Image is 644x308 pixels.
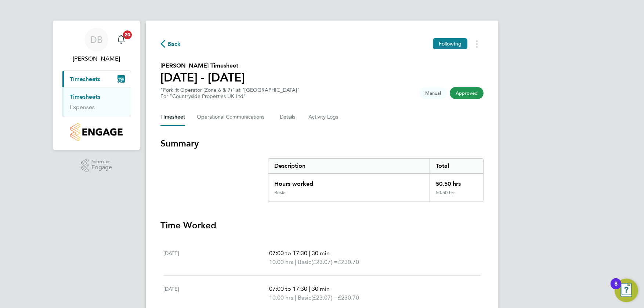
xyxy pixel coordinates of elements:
[298,258,311,267] span: Basic
[614,284,618,293] div: 8
[160,220,484,231] h3: Time Worked
[450,87,484,99] span: This timesheet has been approved.
[160,87,300,99] div: "Forklift Operator (Zone 6 & 7)" at "[GEOGRAPHIC_DATA]"
[81,159,112,173] a: Powered byEngage
[269,285,307,292] span: 07:00 to 17:30
[160,61,245,70] h2: [PERSON_NAME] Timesheet
[470,38,484,50] button: Timesheets Menu
[91,164,112,171] span: Engage
[269,250,307,257] span: 07:00 to 17:30
[160,138,484,149] h3: Summary
[308,108,339,126] button: Activity Logs
[312,285,330,292] span: 30 min
[160,93,300,99] div: For "Countryside Properties UK Ltd"
[160,70,245,85] h1: [DATE] - [DATE]
[62,87,131,117] div: Timesheets
[160,39,181,48] button: Back
[62,28,131,63] a: DB[PERSON_NAME]
[338,294,359,301] span: £230.70
[312,250,330,257] span: 30 min
[70,93,100,100] a: Timesheets
[309,285,310,292] span: |
[167,40,181,48] span: Back
[269,258,293,265] span: 10.00 hrs
[274,190,285,196] div: Basic
[338,258,359,265] span: £230.70
[295,294,296,301] span: |
[91,35,103,44] span: DB
[269,294,293,301] span: 10.00 hrs
[268,174,430,190] div: Hours worked
[197,108,268,126] button: Operational Communications
[439,40,462,47] span: Following
[268,158,484,202] div: Summary
[430,190,483,202] div: 50.50 hrs
[430,159,483,173] div: Total
[295,258,296,265] span: |
[163,285,269,302] div: [DATE]
[430,174,483,190] div: 50.50 hrs
[311,258,338,265] span: (£23.07) =
[268,159,430,173] div: Description
[309,250,310,257] span: |
[62,123,131,141] a: Go to home page
[62,54,131,63] span: David Brown
[123,30,132,39] span: 20
[615,279,638,302] button: Open Resource Center, 8 new notifications
[419,87,447,99] span: This timesheet was manually created.
[433,38,467,49] button: Following
[298,293,311,302] span: Basic
[70,104,95,110] a: Expenses
[62,71,131,87] button: Timesheets
[91,159,112,165] span: Powered by
[280,108,297,126] button: Details
[70,123,122,141] img: countryside-properties-logo-retina.png
[114,28,129,51] a: 20
[160,108,185,126] button: Timesheet
[163,249,269,267] div: [DATE]
[53,21,140,150] nav: Main navigation
[311,294,338,301] span: (£23.07) =
[70,76,100,83] span: Timesheets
